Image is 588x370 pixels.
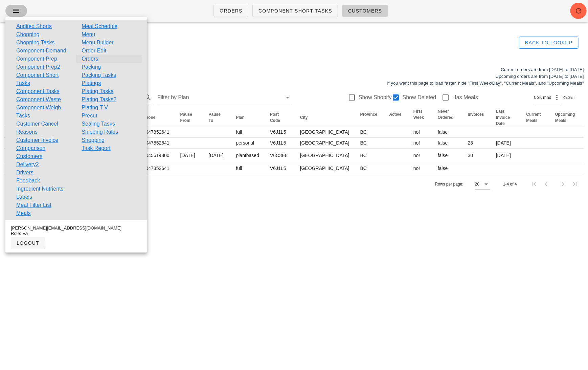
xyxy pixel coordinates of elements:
[526,112,541,123] span: Current Meals
[408,108,432,127] th: First Week: Not sorted. Activate to sort ascending.
[11,237,45,249] button: logout
[16,169,33,177] a: Drivers
[231,149,265,163] td: plantbased
[82,112,97,120] a: Precut
[16,240,39,246] span: logout
[82,47,106,55] a: Order Edit
[11,225,142,231] div: [PERSON_NAME][EMAIL_ADDRESS][DOMAIN_NAME]
[16,120,71,136] a: Customer Cancel Reasons
[16,30,40,39] a: Chopping
[550,108,584,127] th: Upcoming Meals: Not sorted. Activate to sort ascending.
[342,5,388,17] a: Customers
[295,108,355,127] th: City: Not sorted. Activate to sort ascending.
[16,160,39,169] a: Delivery2
[555,112,575,123] span: Upcoming Meals
[231,138,265,149] td: personal
[534,92,561,103] div: Columns
[82,120,115,128] a: Sealing Tasks
[9,37,482,53] h1: All Customers
[11,231,142,236] div: Role: EA
[432,127,462,138] td: false
[16,39,55,47] a: Chopping Tasks
[82,63,101,71] a: Packing
[16,177,40,185] a: Feedback
[82,30,95,39] a: Menu
[295,163,355,174] td: [GEOGRAPHIC_DATA]
[408,127,432,138] td: no!
[435,174,490,194] div: Rows per page:
[491,149,521,163] td: [DATE]
[265,149,295,163] td: V6C3E8
[16,104,71,120] a: Component Weigh Tasks
[16,47,66,55] a: Component Demand
[175,108,203,127] th: Pause From: Not sorted. Activate to sort ascending.
[432,163,462,174] td: false
[16,201,51,209] a: Meal Filter List
[384,108,408,127] th: Active: Not sorted. Activate to sort ascending.
[82,39,113,47] a: Menu Builder
[138,127,175,138] td: 6047852641
[16,185,64,193] a: Ingredient Nutrients
[270,112,280,123] span: Post Code
[355,163,384,174] td: BC
[138,163,175,174] td: 6047852641
[491,138,521,149] td: [DATE]
[359,94,392,101] label: Show Shopify
[525,40,573,45] span: Back to Lookup
[475,179,490,190] div: 20Rows per page:
[462,138,491,149] td: 23
[295,138,355,149] td: [GEOGRAPHIC_DATA]
[143,115,156,120] span: Phone
[408,163,432,174] td: no!
[175,149,203,163] td: [DATE]
[521,108,550,127] th: Current Meals: Not sorted. Activate to sort ascending.
[265,108,295,127] th: Post Code: Not sorted. Activate to sort ascending.
[496,109,510,126] span: Last Invoice Date
[157,92,292,103] div: Filter by Plan
[16,87,60,95] a: Component Tasks
[432,108,462,127] th: Never Ordered: Not sorted. Activate to sort ascending.
[16,193,32,201] a: Labels
[265,127,295,138] td: V6J1L5
[348,8,382,14] span: Customers
[462,108,491,127] th: Invoices: Not sorted. Activate to sort ascending.
[180,112,192,123] span: Pause From
[82,79,101,87] a: Platings
[82,128,118,136] a: Shipping Rules
[252,5,338,17] a: Component Short Tasks
[213,5,248,17] a: Orders
[236,115,245,120] span: Plan
[16,209,31,217] a: Meals
[355,108,384,127] th: Province: Not sorted. Activate to sort ascending.
[491,108,521,127] th: Last Invoice Date: Not sorted. Activate to sort ascending.
[82,95,116,104] a: Plating Tasks2
[203,108,231,127] th: Pause To: Not sorted. Activate to sort ascending.
[16,152,42,160] a: Customers
[468,112,484,117] span: Invoices
[16,136,71,152] a: Customer Invoice Comparison
[209,112,221,123] span: Pause To
[82,136,105,144] a: Shopping
[561,94,579,101] button: Reset
[355,127,384,138] td: BC
[138,149,175,163] td: 6045614800
[82,144,110,152] a: Task Report
[138,138,175,149] td: 6047852641
[231,163,265,174] td: full
[403,94,436,101] label: Show Deleted
[408,149,432,163] td: no!
[360,112,378,117] span: Province
[562,95,575,99] span: Reset
[453,94,478,101] label: Has Meals
[432,149,462,163] td: false
[355,138,384,149] td: BC
[219,8,243,14] span: Orders
[231,127,265,138] td: full
[475,181,479,187] div: 20
[203,149,231,163] td: [DATE]
[16,95,61,104] a: Component Waste
[231,108,265,127] th: Plan: Not sorted. Activate to sort ascending.
[413,109,424,120] span: First Week
[295,127,355,138] td: [GEOGRAPHIC_DATA]
[82,104,108,112] a: Plating T V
